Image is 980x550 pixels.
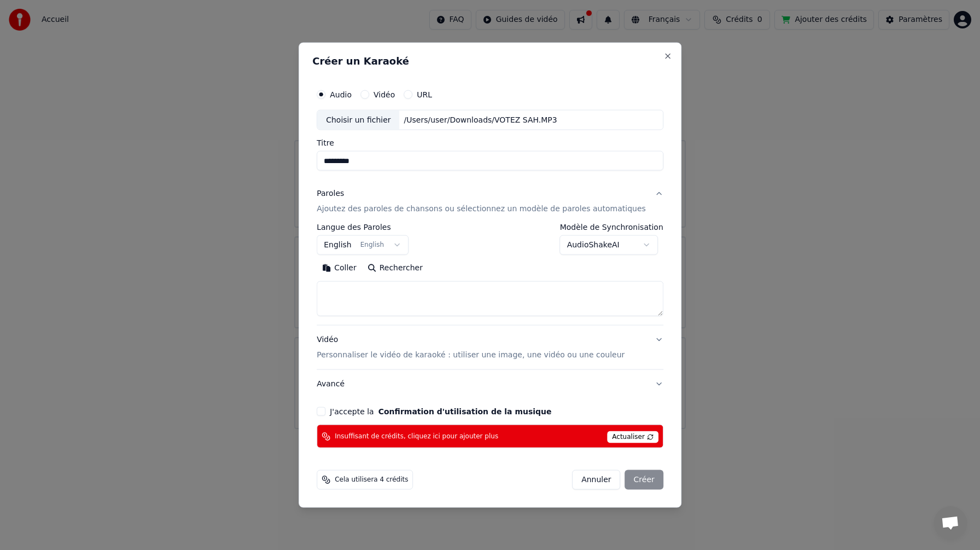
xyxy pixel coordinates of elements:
[335,476,408,484] span: Cela utilisera 4 crédits
[607,431,658,443] span: Actualiser
[317,188,344,199] div: Paroles
[374,90,395,98] label: Vidéo
[317,110,399,130] div: Choisir un fichier
[330,90,352,98] label: Audio
[330,408,551,415] label: J'accepte la
[317,370,663,398] button: Avancé
[317,223,663,325] div: ParolesAjoutez des paroles de chansons ou sélectionnez un modèle de paroles automatiques
[560,223,663,231] label: Modèle de Synchronisation
[417,90,432,98] label: URL
[317,334,625,361] div: Vidéo
[362,259,428,277] button: Rechercher
[400,114,562,125] div: /Users/user/Downloads/VOTEZ SAH.MP3
[378,408,552,415] button: J'accepte la
[312,56,668,66] h2: Créer un Karaoké
[572,470,620,490] button: Annuler
[317,326,663,369] button: VidéoPersonnaliser le vidéo de karaoké : utiliser une image, une vidéo ou une couleur
[317,350,625,361] p: Personnaliser le vidéo de karaoké : utiliser une image, une vidéo ou une couleur
[317,180,663,223] button: ParolesAjoutez des paroles de chansons ou sélectionnez un modèle de paroles automatiques
[317,139,663,147] label: Titre
[335,432,498,441] span: Insuffisant de crédits, cliquez ici pour ajouter plus
[317,259,362,277] button: Coller
[317,223,409,231] label: Langue des Paroles
[317,204,646,215] p: Ajoutez des paroles de chansons ou sélectionnez un modèle de paroles automatiques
